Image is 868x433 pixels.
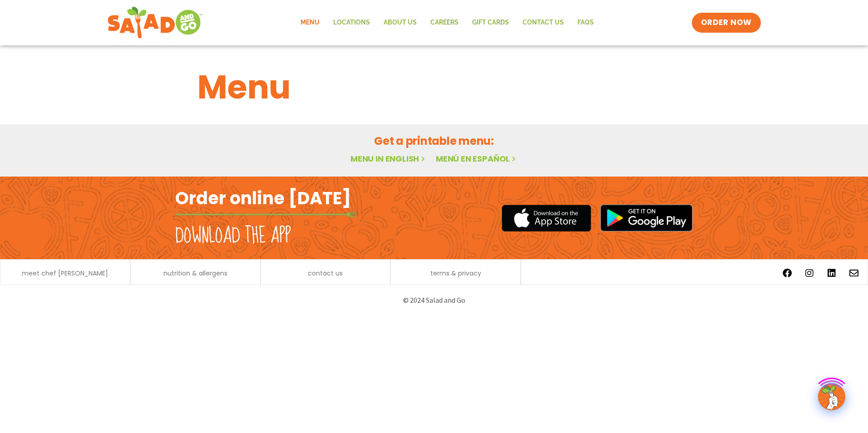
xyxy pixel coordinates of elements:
img: appstore [502,203,591,233]
p: © 2024 Salad and Go [180,294,688,306]
a: nutrition & allergens [163,270,227,276]
a: Menu [294,12,326,33]
h1: Menu [197,63,671,112]
a: FAQs [571,12,601,33]
h2: Download the app [175,223,291,249]
a: terms & privacy [430,270,481,276]
a: Contact Us [516,12,571,33]
img: google_play [600,204,693,231]
a: Menú en español [436,153,518,164]
a: contact us [308,270,343,276]
a: Menu in English [350,153,427,164]
nav: Menu [294,12,601,33]
a: About Us [377,12,424,33]
img: new-SAG-logo-768×292 [107,5,203,41]
a: Locations [326,12,377,33]
img: fork [175,212,357,217]
a: meet chef [PERSON_NAME] [22,270,108,276]
a: Careers [424,12,465,33]
h2: Get a printable menu: [197,133,671,149]
span: ORDER NOW [701,17,752,28]
a: ORDER NOW [692,13,761,33]
h2: Order online [DATE] [175,187,351,209]
a: GIFT CARDS [465,12,516,33]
